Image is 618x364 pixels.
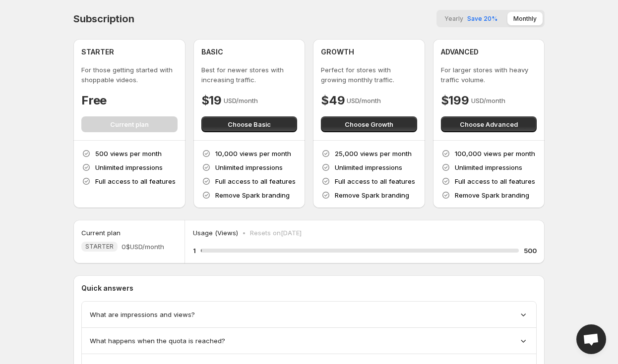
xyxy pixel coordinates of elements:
[81,65,178,85] p: For those getting started with shoppable videos.
[345,119,393,129] span: Choose Growth
[441,65,537,85] p: For larger stores with heavy traffic volume.
[201,116,298,132] button: Choose Basic
[193,228,238,238] p: Usage (Views)
[242,228,246,238] p: •
[95,149,162,158] p: 500 views per month
[467,15,497,22] span: Save 20%
[95,176,176,186] p: Full access to all features
[224,96,258,105] p: USD/month
[122,242,164,252] span: 0$ USD/month
[321,47,354,57] h4: GROWTH
[438,12,503,25] button: YearlySave 20%
[215,176,296,186] p: Full access to all features
[321,65,417,85] p: Perfect for stores with growing monthly traffic.
[215,149,291,158] p: 10,000 views per month
[335,190,409,200] p: Remove Spark branding
[90,310,195,319] span: What are impressions and views?
[81,47,114,57] h4: STARTER
[81,228,121,238] h5: Current plan
[441,93,469,108] h4: $199
[455,190,529,200] p: Remove Spark branding
[90,336,225,346] span: What happens when the quota is reached?
[471,96,505,105] p: USD/month
[193,246,196,256] h5: 1
[321,116,417,132] button: Choose Growth
[335,149,412,158] p: 25,000 views per month
[335,162,402,172] p: Unlimited impressions
[444,15,463,22] span: Yearly
[576,324,606,354] div: Open chat
[201,93,222,108] h4: $19
[321,93,345,108] h4: $49
[441,116,537,132] button: Choose Advanced
[250,228,302,238] p: Resets on [DATE]
[81,93,107,108] h4: Free
[228,119,271,129] span: Choose Basic
[507,12,543,25] button: Monthly
[455,176,535,186] p: Full access to all features
[201,47,223,57] h4: BASIC
[201,65,298,85] p: Best for newer stores with increasing traffic.
[85,243,114,251] span: STARTER
[455,149,535,158] p: 100,000 views per month
[524,246,537,256] h5: 500
[347,96,381,105] p: USD/month
[215,162,283,172] p: Unlimited impressions
[73,13,134,25] h4: Subscription
[441,47,479,57] h4: ADVANCED
[335,176,415,186] p: Full access to all features
[81,283,537,293] p: Quick answers
[455,162,522,172] p: Unlimited impressions
[215,190,290,200] p: Remove Spark branding
[460,119,518,129] span: Choose Advanced
[95,162,163,172] p: Unlimited impressions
